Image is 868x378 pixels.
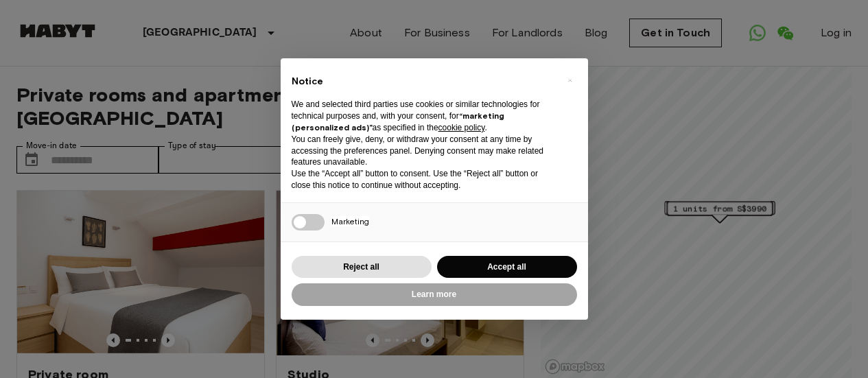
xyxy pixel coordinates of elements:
[567,72,572,88] span: ×
[292,99,555,133] p: We and selected third parties use cookies or similar technologies for technical purposes and, wit...
[437,256,577,279] button: Accept all
[559,69,581,91] button: Close this notice
[292,283,577,306] button: Learn more
[292,168,555,191] p: Use the “Accept all” button to consent. Use the “Reject all” button or close this notice to conti...
[292,75,555,88] h2: Notice
[292,134,555,168] p: You can freely give, deny, or withdraw your consent at any time by accessing the preferences pane...
[292,256,432,279] button: Reject all
[438,123,485,132] a: cookie policy
[331,216,369,226] span: Marketing
[292,110,504,132] strong: “marketing (personalized ads)”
